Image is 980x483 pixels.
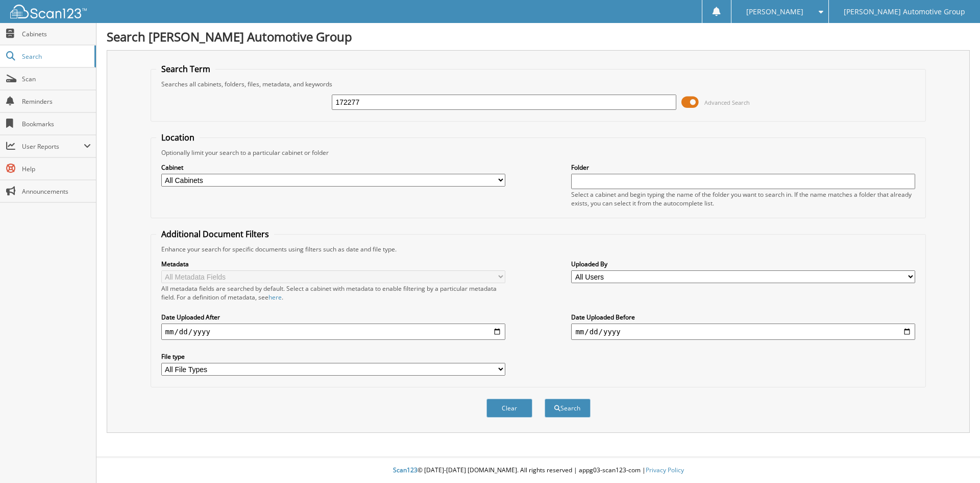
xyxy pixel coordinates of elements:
[161,260,505,268] label: Metadata
[545,399,591,418] button: Search
[10,5,87,18] img: scan123-logo-white.svg
[746,9,803,15] span: [PERSON_NAME]
[268,293,282,302] a: here
[844,9,965,15] span: [PERSON_NAME] Automotive Group
[161,352,505,361] label: File type
[22,75,91,83] span: Scan
[22,120,91,128] span: Bookmarks
[22,142,84,151] span: User Reports
[486,399,532,418] button: Clear
[929,434,980,483] iframe: Chat Widget
[156,80,921,88] div: Searches all cabinets, folders, files, metadata, and keywords
[22,187,91,196] span: Announcements
[571,190,915,208] div: Select a cabinet and begin typing the name of the folder you want to search in. If the name match...
[161,313,505,321] label: Date Uploaded After
[161,284,505,302] div: All metadata fields are searched by default. Select a cabinet with metadata to enable filtering b...
[393,466,418,474] span: Scan123
[156,63,215,75] legend: Search Term
[156,228,274,240] legend: Additional Document Filters
[156,148,921,157] div: Optionally limit your search to a particular cabinet or folder
[161,324,505,340] input: start
[571,324,915,340] input: end
[22,97,91,106] span: Reminders
[704,99,750,106] span: Advanced Search
[161,163,505,172] label: Cabinet
[646,466,684,474] a: Privacy Policy
[22,165,91,173] span: Help
[22,30,91,38] span: Cabinets
[156,132,200,143] legend: Location
[571,260,915,268] label: Uploaded By
[22,52,89,61] span: Search
[156,245,921,254] div: Enhance your search for specific documents using filters such as date and file type.
[571,163,915,172] label: Folder
[96,458,980,483] div: © [DATE]-[DATE] [DOMAIN_NAME]. All rights reserved | appg03-scan123-com |
[571,313,915,321] label: Date Uploaded Before
[107,28,970,45] h1: Search [PERSON_NAME] Automotive Group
